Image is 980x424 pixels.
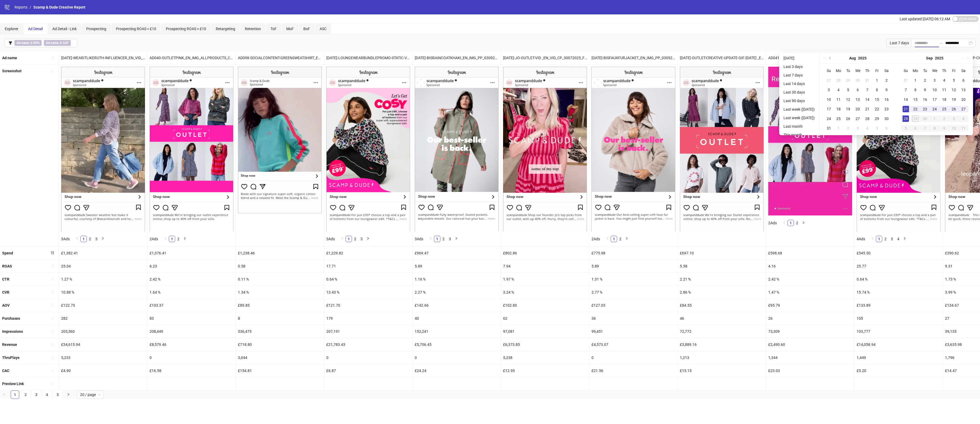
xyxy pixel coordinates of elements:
[44,40,71,46] span: ∌
[169,236,175,242] a: 1
[901,85,911,95] td: 2025-09-07
[951,87,957,93] div: 12
[827,53,833,63] button: Previous month (PageUp)
[874,106,880,112] div: 22
[959,104,968,114] td: 2025-09-27
[912,96,919,103] div: 15
[341,237,344,240] span: left
[911,75,920,85] td: 2025-09-01
[939,75,949,85] td: 2025-09-04
[346,236,352,242] li: 1
[871,237,874,240] span: left
[874,77,880,83] div: 1
[960,106,967,112] div: 27
[864,106,871,112] div: 21
[286,27,294,31] span: MoF
[903,106,909,112] div: 21
[872,66,882,75] th: Fr
[429,237,432,240] span: left
[43,391,51,399] a: 4
[352,236,358,242] a: 2
[843,104,853,114] td: 2025-08-19
[935,53,943,63] button: Choose a year
[854,77,861,83] div: 30
[863,104,872,114] td: 2025-08-21
[680,67,764,231] img: Screenshot 120233273991880005
[5,27,18,31] span: Explorer
[835,106,842,112] div: 18
[22,391,30,399] a: 2
[440,236,447,242] li: 2
[2,69,22,73] b: Screenshot
[28,27,43,31] span: Ad Detail
[61,67,145,231] img: Screenshot 120234148189060005
[922,106,928,112] div: 23
[150,67,233,231] img: Screenshot 120234884964580005
[835,87,842,93] div: 4
[76,237,79,240] span: left
[93,236,99,242] a: 3
[874,87,880,93] div: 8
[882,114,891,123] td: 2025-08-30
[941,106,947,112] div: 25
[930,85,939,95] td: 2025-09-10
[366,237,370,240] span: right
[864,77,871,83] div: 31
[781,72,817,78] li: Last 7 days
[9,41,12,45] span: filter
[874,96,880,103] div: 15
[788,220,794,226] a: 1
[781,106,817,113] li: Last week ([DATE])
[50,369,54,373] span: sort-ascending
[17,41,29,45] b: Ad name
[802,221,805,224] span: right
[87,236,93,242] a: 2
[101,237,104,240] span: right
[415,67,499,231] img: Screenshot 120233642340540005
[617,236,624,242] li: 2
[949,85,959,95] td: 2025-09-12
[911,95,920,104] td: 2025-09-15
[854,106,861,112] div: 20
[960,96,967,103] div: 20
[365,236,371,242] li: Next Page
[930,66,939,75] th: We
[611,236,617,242] li: 1
[50,264,54,268] span: sort-ascending
[922,77,928,83] div: 2
[80,236,87,242] li: 1
[854,96,861,103] div: 13
[50,56,54,60] span: sort-ascending
[834,66,843,75] th: Mo
[50,356,54,359] span: sort-ascending
[826,87,832,93] div: 3
[876,236,882,242] a: 1
[77,390,104,399] div: Page Size
[826,96,832,103] div: 10
[930,114,939,123] td: 2025-10-01
[912,106,919,112] div: 22
[33,41,40,45] b: DPA
[912,77,919,83] div: 1
[50,343,54,346] span: sort-ascending
[883,77,890,83] div: 2
[2,56,17,60] b: Ad name
[678,51,766,64] div: [DATE]-OUTLET-CREATIVE-UPDATE-GIF-[DATE] _EN_VID_CP_30072025_F_CC_SC1_USP3_OUTLET-UPDATE
[824,66,834,75] th: Su
[930,75,939,85] td: 2025-09-03
[271,27,277,31] span: ToF
[872,95,882,104] td: 2025-08-15
[43,390,51,399] li: 4
[920,66,930,75] th: Tu
[941,87,947,93] div: 11
[834,104,843,114] td: 2025-08-18
[787,220,794,226] li: 1
[834,85,843,95] td: 2025-08-04
[895,236,901,242] li: 4
[175,236,181,242] a: 2
[794,220,800,226] a: 2
[359,236,364,242] a: 3
[63,41,69,45] b: CAT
